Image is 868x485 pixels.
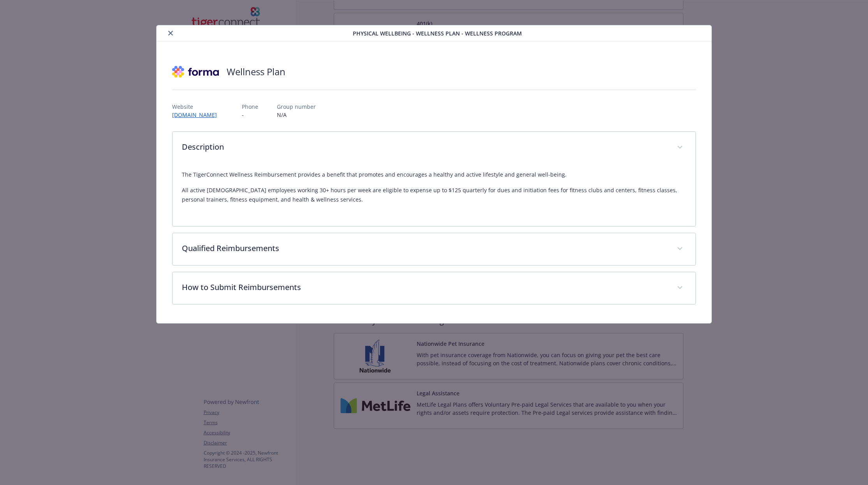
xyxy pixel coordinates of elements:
[277,111,316,119] p: N/A
[227,65,285,78] h2: Wellness Plan
[172,60,219,83] img: Forma, Inc.
[242,103,258,111] p: Phone
[172,111,223,119] a: [DOMAIN_NAME]
[166,28,175,38] button: close
[173,272,695,304] div: How to Submit Reimbursements
[173,164,695,226] div: Description
[172,103,223,111] p: Website
[173,132,695,164] div: Description
[242,111,258,119] p: -
[277,103,316,111] p: Group number
[353,29,522,37] span: Physical Wellbeing - Wellness Plan - Wellness Program
[182,170,686,179] p: The TigerConnect Wellness Reimbursement provides a benefit that promotes and encourages a healthy...
[182,281,667,293] p: How to Submit Reimbursements
[182,141,667,153] p: Description
[173,233,695,265] div: Qualified Reimbursements
[182,186,686,204] p: All active [DEMOGRAPHIC_DATA] employees working 30+ hours per week are eligible to expense up to ...
[87,25,781,324] div: details for plan Physical Wellbeing - Wellness Plan - Wellness Program
[182,242,667,254] p: Qualified Reimbursements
